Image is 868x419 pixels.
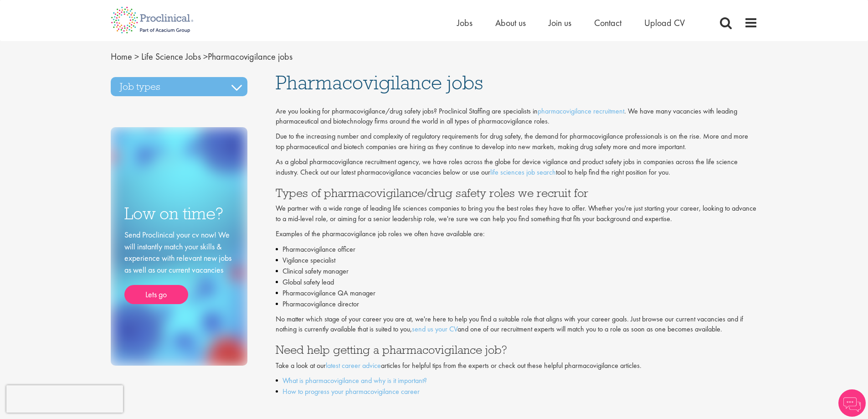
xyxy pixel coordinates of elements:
li: Pharmacovigilance officer [276,244,758,255]
p: Due to the increasing number and complexity of regulatory requirements for drug safety, the deman... [276,131,758,152]
a: Join us [549,17,571,29]
a: life sciences job search [490,167,556,177]
p: Examples of the pharmacovigilance job roles we often have available are: [276,229,758,239]
a: Lets go [124,285,188,304]
h3: Types of pharmacovigilance/drug safety roles we recruit for [276,187,758,199]
a: Contact [594,17,621,29]
iframe: reCAPTCHA [6,385,123,413]
li: Clinical safety manager [276,266,758,277]
span: > [203,51,208,62]
p: We partner with a wide range of leading life sciences companies to bring you the best roles they ... [276,203,758,224]
a: breadcrumb link to Home [111,51,132,62]
a: Upload CV [644,17,685,29]
a: About us [495,17,526,29]
li: Pharmacovigilance QA manager [276,288,758,299]
a: breadcrumb link to Life Science Jobs [141,51,201,62]
li: Global safety lead [276,277,758,288]
a: send us your CV [412,324,457,334]
p: As a global pharmacovigilance recruitment agency, we have roles across the globe for device vigil... [276,157,758,178]
img: Chatbot [838,389,866,417]
h3: Need help getting a pharmacovigilance job? [276,344,758,356]
span: Pharmacovigilance jobs [276,70,483,95]
li: Vigilance specialist [276,255,758,266]
span: Pharmacovigilance jobs [111,51,293,62]
a: Jobs [457,17,473,29]
span: > [134,51,139,62]
a: How to progress your pharmacovigilance career [282,387,420,396]
a: What is pharmacovigilance and why is it important? [282,376,427,385]
a: latest career advice [326,361,381,370]
h3: Job types [111,77,247,96]
p: Take a look at our articles for helpful tips from the experts or check out these helpful pharmaco... [276,361,758,371]
h3: Low on time? [124,205,234,222]
p: No matter which stage of your career you are at, we're here to help you find a suitable role that... [276,314,758,335]
p: Are you looking for pharmacovigilance/drug safety jobs? Proclinical Staffing are specialists in .... [276,106,758,127]
div: Send Proclinical your cv now! We will instantly match your skills & experience with relevant new ... [124,229,234,304]
a: pharmacovigilance recruitment [538,106,624,116]
li: Pharmacovigilance director [276,299,758,310]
